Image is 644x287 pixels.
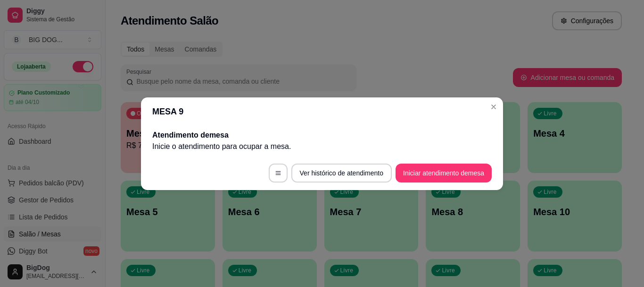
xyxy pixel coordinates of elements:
[152,130,492,141] h2: Atendimento de mesa
[152,141,492,152] p: Inicie o atendimento para ocupar a mesa .
[396,164,492,183] button: Iniciar atendimento demesa
[291,164,392,183] button: Ver histórico de atendimento
[486,99,501,114] button: Close
[141,97,503,126] header: MESA 9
